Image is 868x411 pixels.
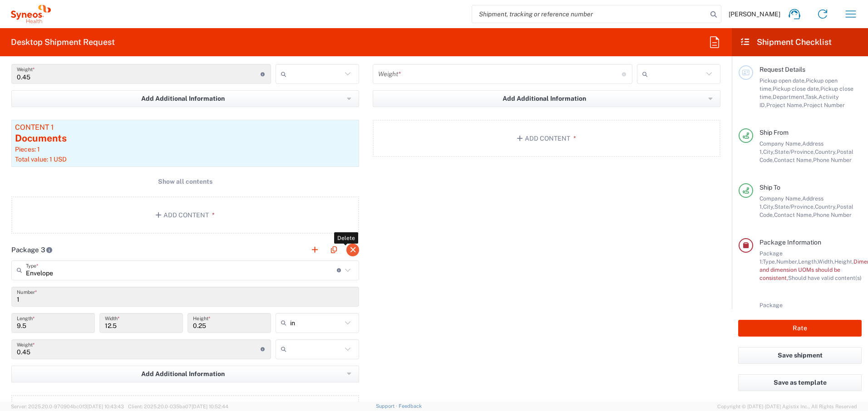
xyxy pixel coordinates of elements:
span: Country, [815,148,837,155]
span: [DATE] 10:43:43 [87,404,124,409]
span: Pickup close date, [773,85,820,92]
span: Type, [763,258,776,265]
span: Ship From [759,129,789,136]
span: Contact Name, [774,157,813,163]
span: Request Details [759,66,805,73]
span: Add Additional Information [503,94,586,103]
a: Support [376,403,399,409]
span: Number, [776,258,798,265]
div: Pieces: 1 [15,145,355,153]
span: Show all contents [158,177,212,186]
button: Add Additional Information [373,90,720,107]
span: Pickup open date, [759,77,806,84]
button: Save shipment [738,347,862,364]
span: Ship To [759,184,780,191]
button: Rate [738,320,862,337]
button: Add Content* [11,196,359,234]
span: [DATE] 10:52:44 [192,404,228,409]
span: Phone Number [813,211,852,218]
button: Add Additional Information [11,366,359,382]
h2: Package 3 [11,245,53,254]
span: Package Information [759,239,821,246]
span: Project Number [804,102,845,108]
span: Add Additional Information [141,94,225,103]
span: Package 1: [759,250,783,265]
span: Should have valid content(s) [788,274,862,281]
span: Server: 2025.20.0-970904bc0f3 [11,404,124,409]
span: Add Additional Information [141,370,225,378]
span: Copyright © [DATE]-[DATE] Agistix Inc., All Rights Reserved [717,402,857,411]
div: Documents [15,132,355,145]
h2: Shipment Checklist [740,37,832,48]
span: Company Name, [759,195,802,202]
span: Contact Name, [774,211,813,218]
span: Project Name, [766,102,804,108]
div: Total value: 1 USD [15,155,355,163]
span: Company Name, [759,140,802,147]
input: Shipment, tracking or reference number [472,5,707,23]
button: Add Additional Information [11,90,359,107]
span: Height, [834,258,853,265]
button: Save as template [738,374,862,391]
span: City, [763,148,774,155]
span: Phone Number [813,157,852,163]
button: Show all contents [11,173,359,190]
div: Content 1 [15,123,355,132]
a: Feedback [399,403,422,409]
h2: Desktop Shipment Request [11,37,115,48]
span: Client: 2025.20.0-035ba07 [128,404,228,409]
span: Package 2: [759,302,783,317]
span: City, [763,203,774,210]
span: Country, [815,203,837,210]
span: Width, [818,258,834,265]
span: State/Province, [774,203,815,210]
button: Add Content* [373,120,720,157]
span: State/Province, [774,148,815,155]
span: Department, [773,93,805,100]
span: [PERSON_NAME] [729,10,780,18]
span: Task, [805,93,819,100]
span: Length, [798,258,818,265]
